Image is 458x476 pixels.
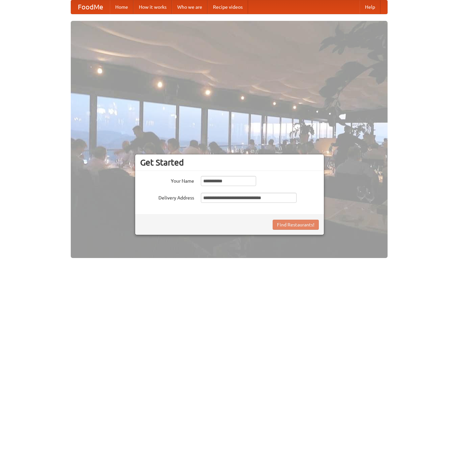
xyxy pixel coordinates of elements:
[140,176,194,184] label: Your Name
[133,0,172,14] a: How it works
[360,0,380,14] a: Help
[140,193,194,201] label: Delivery Address
[71,0,110,14] a: FoodMe
[208,0,248,14] a: Recipe videos
[172,0,208,14] a: Who we are
[110,0,133,14] a: Home
[273,220,319,230] button: Find Restaurants!
[140,157,319,168] h3: Get Started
